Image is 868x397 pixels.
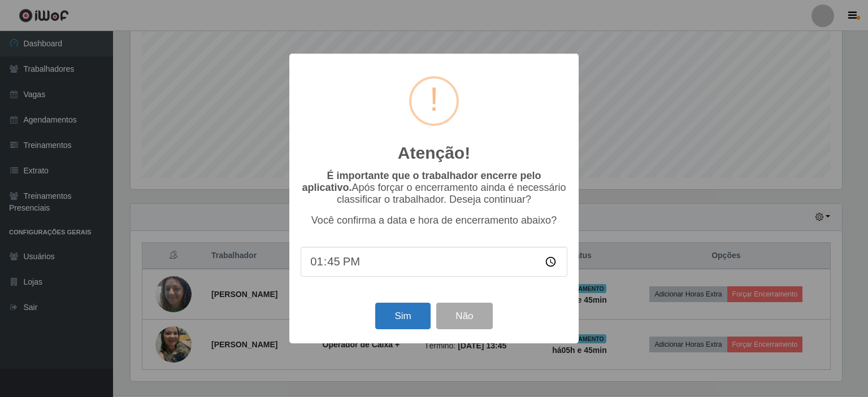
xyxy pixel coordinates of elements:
b: É importante que o trabalhador encerre pelo aplicativo. [302,170,541,193]
p: Você confirma a data e hora de encerramento abaixo? [301,215,567,226]
p: Após forçar o encerramento ainda é necessário classificar o trabalhador. Deseja continuar? [301,170,567,206]
button: Sim [375,303,430,329]
h2: Atenção! [398,143,470,163]
button: Não [436,303,492,329]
